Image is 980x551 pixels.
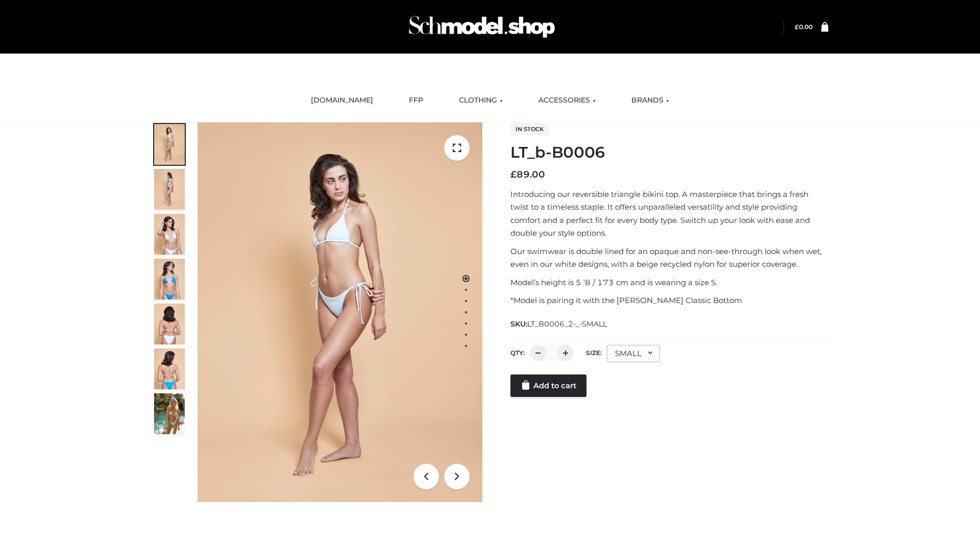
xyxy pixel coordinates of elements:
img: Arieltop_CloudNine_AzureSky2.jpg [154,393,185,434]
bdi: 89.00 [510,169,545,180]
img: Schmodel Admin 964 [405,7,558,47]
img: ArielClassicBikiniTop_CloudNine_AzureSky_OW114ECO_8-scaled.jpg [154,348,185,389]
img: ArielClassicBikiniTop_CloudNine_AzureSky_OW114ECO_3-scaled.jpg [154,214,185,255]
p: *Model is pairing it with the [PERSON_NAME] Classic Bottom [510,294,828,307]
a: CLOTHING [451,89,510,112]
a: £0.00 [795,23,813,31]
img: ArielClassicBikiniTop_CloudNine_AzureSky_OW114ECO_1-scaled.jpg [154,124,185,165]
p: Our swimwear is double lined for an opaque and non-see-through look when wet, even in our white d... [510,245,828,271]
p: Model’s height is 5 ‘8 / 173 cm and is wearing a size S. [510,276,828,289]
div: SMALL [607,345,660,362]
span: £ [510,169,517,180]
a: FFP [401,89,431,112]
img: ArielClassicBikiniTop_CloudNine_AzureSky_OW114ECO_2-scaled.jpg [154,169,185,210]
a: [DOMAIN_NAME] [303,89,381,112]
span: SKU: [510,318,608,330]
p: Introducing our reversible triangle bikini top. A masterpiece that brings a fresh twist to a time... [510,188,828,240]
span: In stock [510,123,549,135]
a: Add to cart [510,374,586,397]
a: BRANDS [624,89,677,112]
label: Size: [586,349,602,357]
img: ArielClassicBikiniTop_CloudNine_AzureSky_OW114ECO_7-scaled.jpg [154,304,185,344]
span: £ [795,23,799,31]
label: QTY: [510,349,525,357]
h1: LT_b-B0006 [510,143,828,162]
img: ArielClassicBikiniTop_CloudNine_AzureSky_OW114ECO_1 [198,122,482,502]
a: ACCESSORIES [531,89,603,112]
img: ArielClassicBikiniTop_CloudNine_AzureSky_OW114ECO_4-scaled.jpg [154,259,185,299]
span: LT_B0006_2-_-SMALL [527,319,607,329]
bdi: 0.00 [795,23,813,31]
